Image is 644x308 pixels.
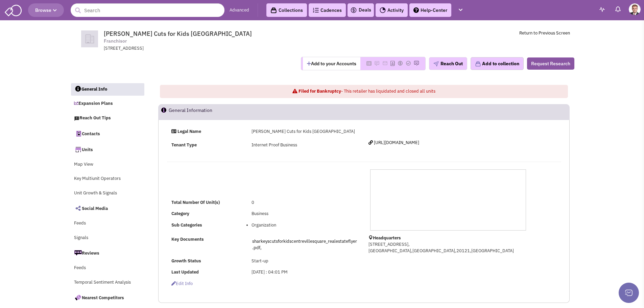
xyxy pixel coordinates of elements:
[169,104,212,119] h2: General Information
[104,30,252,38] span: [PERSON_NAME] Cuts for Kids [GEOGRAPHIC_DATA]
[104,38,127,45] span: Franchisor
[414,61,419,66] img: Please add to your accounts
[171,222,202,228] b: Sub Categories
[309,3,346,17] a: Cadences
[406,61,411,66] img: Please add to your accounts
[171,211,189,216] b: Category
[519,30,570,36] a: Return to Previous Screen
[71,142,144,157] a: Units
[71,3,224,17] input: Search
[171,236,204,242] b: Key Documents
[247,258,359,264] div: Start-up
[171,258,201,264] b: Growth Status
[28,3,64,17] button: Browse
[71,246,144,260] a: Reviews
[247,211,359,217] div: Business
[71,126,144,141] a: Contacts
[74,30,105,47] img: icon-default-company.png
[71,83,145,96] a: General Info
[629,3,641,15] img: Blake Bogenrief
[171,142,197,148] strong: Tenant Type
[368,241,527,254] p: [STREET_ADDRESS], [GEOGRAPHIC_DATA],[GEOGRAPHIC_DATA],20121,[GEOGRAPHIC_DATA]
[374,61,380,66] img: Please add to your accounts
[313,8,319,13] img: Cadences_logo.png
[247,142,359,148] div: Internet Proof Business
[380,7,386,13] img: Activity.png
[303,57,360,70] button: Add to your Accounts
[413,7,419,13] img: help.png
[171,281,193,286] span: Edit info
[409,3,451,17] a: Help-Center
[433,61,439,67] img: plane.png
[266,3,307,17] a: Collections
[527,57,574,70] button: Request Research
[71,290,144,305] a: Nearest Competitors
[270,7,277,14] img: icon-collection-lavender-black.svg
[71,262,144,275] a: Feeds
[71,217,144,230] a: Feeds
[247,269,359,276] div: [DATE] : 04:01 PM
[71,201,144,215] a: Social Media
[171,199,220,205] b: Total Number Of Unit(s)
[35,7,57,13] span: Browse
[373,235,401,241] b: Headquarters
[368,140,419,145] a: [URL][DOMAIN_NAME]
[71,187,144,200] a: Unit Growth & Signals
[5,3,22,16] img: SmartAdmin
[71,232,144,244] a: Signals
[171,269,199,275] b: Last Updated
[177,128,201,134] strong: Legal Name
[230,7,249,14] a: Advanced
[252,238,357,251] a: sharkeyscutsforkidscentrevillesquare_realestateflyer.pdf,
[71,97,144,110] a: Expansion Plans
[350,6,357,14] img: icon-deals.svg
[471,57,524,70] button: Add to collection
[376,3,408,17] a: Activity
[341,88,435,94] span: - This retailer has liquidated and closed all units
[429,57,467,70] button: Reach Out
[71,276,144,289] a: Temporal Sentiment Analysis
[382,61,388,66] img: Please add to your accounts
[475,61,481,67] img: icon-collection-lavender.png
[71,112,144,125] a: Reach Out Tips
[104,45,280,52] div: [STREET_ADDRESS]
[350,6,371,14] a: Deals
[71,172,144,185] a: Key Multiunit Operators
[252,222,355,229] li: Organization
[299,88,341,94] span: Filed for Bankruptcy
[374,140,419,145] span: [URL][DOMAIN_NAME]
[247,128,359,135] div: [PERSON_NAME] Cuts for Kids [GEOGRAPHIC_DATA]
[398,61,403,66] img: Please add to your accounts
[71,158,144,171] a: Map View
[247,199,359,206] div: 0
